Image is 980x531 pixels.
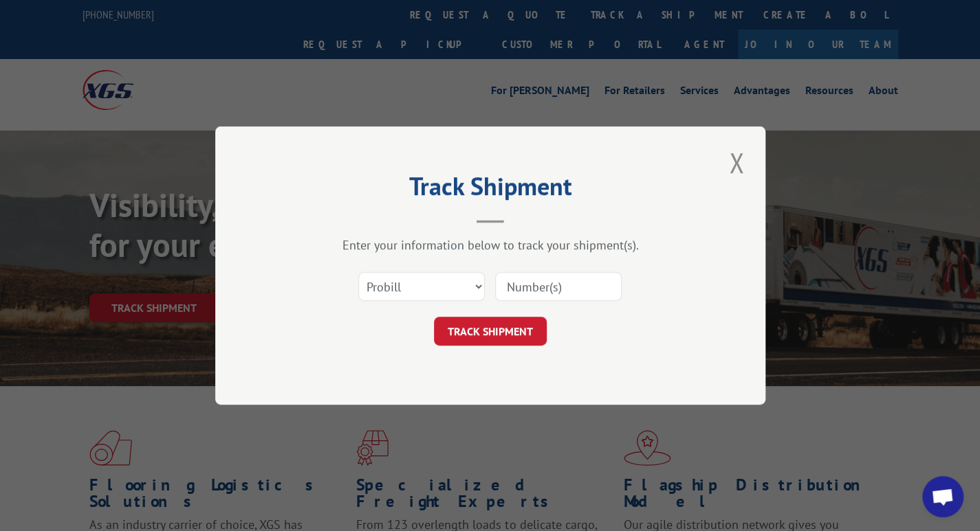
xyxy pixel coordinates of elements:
button: TRACK SHIPMENT [434,317,547,346]
button: Close modal [725,144,748,181]
input: Number(s) [495,272,622,301]
a: Open chat [922,476,963,517]
h2: Track Shipment [284,177,697,203]
div: Enter your information below to track your shipment(s). [284,237,697,253]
